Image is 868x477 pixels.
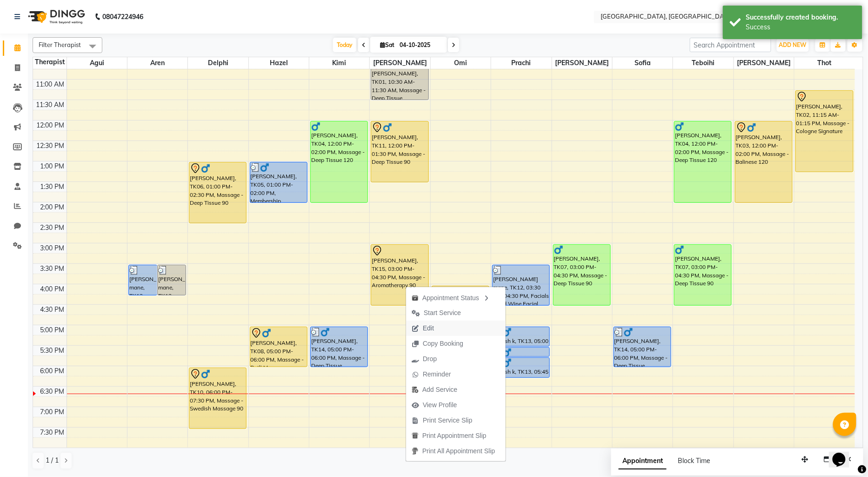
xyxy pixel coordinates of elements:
div: 11:00 AM [34,80,67,89]
div: [PERSON_NAME], TK06, 01:00 PM-02:30 PM, Massage - Deep Tissue 90 [189,162,246,223]
span: Block Time [678,457,710,465]
span: Thot [795,57,855,69]
div: 7:00 PM [39,407,67,417]
span: [PERSON_NAME] [370,57,430,69]
span: Aren [127,57,187,69]
span: Today [333,38,356,52]
iframe: chat widget [829,440,859,468]
span: Print Appointment Slip [422,431,487,441]
span: Print Service Slip [423,416,473,425]
div: [PERSON_NAME], TK04, 12:00 PM-02:00 PM, Massage - Deep Tissue 120 [674,121,731,202]
b: 08047224946 [102,4,143,30]
div: [PERSON_NAME], TK11, 12:00 PM-01:30 PM, Massage - Deep Tissue 90 [371,121,428,182]
span: Filter Therapist [39,41,81,48]
span: Delphi [188,57,248,69]
span: Prachi [491,57,551,69]
div: [PERSON_NAME], TK01, 10:30 AM-11:30 AM, Massage - Deep Tissue [371,60,428,100]
div: [PERSON_NAME], TK02, 11:15 AM-01:15 PM, Massage - Cologne Signature [796,91,853,172]
input: 2025-10-04 [397,38,443,52]
div: [PERSON_NAME], TK03, 12:00 PM-02:00 PM, Massage - Balinese 120 [735,121,792,202]
span: [PERSON_NAME] [734,57,794,69]
span: Reminder [423,370,451,379]
div: [PERSON_NAME], TK14, 05:00 PM-06:00 PM, Massage - Deep Tissue [614,327,671,367]
span: Teboihi [673,57,733,69]
span: Hazel [249,57,309,69]
span: Print All Appointment Slip [422,446,495,456]
div: [PERSON_NAME] mane, TK12, 03:30 PM-04:30 PM, Facials - Red Wine Facial [493,265,549,305]
span: View Profile [423,400,457,410]
div: 6:30 PM [39,387,67,396]
div: 7:30 PM [39,428,67,437]
div: [PERSON_NAME], TK05, 01:00 PM-02:00 PM, Membership [250,162,307,202]
span: Drop [423,354,437,364]
div: [PERSON_NAME] mane, TK12, 03:30 PM-04:15 PM, Pedicure - Regular Pedicure [158,265,186,295]
div: 1:00 PM [39,161,67,171]
img: logo [24,4,87,30]
span: Add Service [422,385,457,395]
span: Appointment [619,453,667,470]
div: [PERSON_NAME], TK10, 06:00 PM-07:30 PM, Massage - Swedish Massage 90 [189,368,246,429]
input: Search Appointment [690,38,771,52]
div: Ashish k, TK13, 05:45 PM-06:15 PM, Waxing - Full Front Waxing Men Rica [493,358,549,377]
div: 12:00 PM [35,121,67,130]
div: Appointment Status [406,289,506,305]
span: Kimi [309,57,369,69]
div: 4:30 PM [39,305,67,315]
img: printapt.png [412,432,419,439]
span: Sofia [613,57,673,69]
div: 2:00 PM [39,202,67,212]
div: 11:30 AM [34,100,67,110]
span: Copy Booking [423,339,463,349]
div: Ashish k, TK13, 05:30 PM-05:45 PM, Waxing - Under Arms Rica Wax For Men [493,348,549,356]
div: 6:00 PM [39,366,67,376]
span: 1 / 1 [46,456,59,465]
div: 3:00 PM [39,243,67,253]
span: Sat [378,41,397,48]
span: Start Service [424,308,461,318]
div: 5:00 PM [39,325,67,335]
div: [PERSON_NAME], TK04, 12:00 PM-02:00 PM, Massage - Deep Tissue 120 [311,121,367,202]
span: Omi [431,57,491,69]
button: ADD NEW [777,39,809,52]
div: [PERSON_NAME], TK08, 05:00 PM-06:00 PM, Massage - Potli Massage [250,327,307,367]
div: 1:30 PM [39,182,67,192]
div: [PERSON_NAME], TK07, 03:00 PM-04:30 PM, Massage - Deep Tissue 90 [554,245,610,305]
img: add-service.png [412,386,419,393]
span: Edit [423,323,434,333]
div: [PERSON_NAME], TK15, 03:00 PM-04:30 PM, Massage - Aromatherapy 90 [371,245,428,305]
div: Ashish k, TK13, 05:00 PM-05:30 PM, Waxing - Full Hands Rica Wax For Men's [493,327,549,346]
span: [PERSON_NAME] [552,57,612,69]
div: 3:30 PM [39,264,67,274]
span: Agui [67,57,127,69]
div: Therapist [33,57,67,67]
div: 4:00 PM [39,284,67,294]
div: Success [746,22,855,32]
div: Successfully created booking. [746,13,855,22]
div: [PERSON_NAME], TK14, 05:00 PM-06:00 PM, Massage - Deep Tissue [311,327,367,367]
img: apt_status.png [412,295,419,302]
div: 2:30 PM [39,223,67,233]
div: [PERSON_NAME], TK07, 03:00 PM-04:30 PM, Massage - Deep Tissue 90 [674,245,731,305]
span: ADD NEW [779,41,807,48]
div: 12:30 PM [35,141,67,151]
div: 5:30 PM [39,346,67,356]
div: [PERSON_NAME] mane, TK12, 03:30 PM-04:15 PM, Manicure - Regular Manicure [129,265,157,295]
img: printall.png [412,448,419,455]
